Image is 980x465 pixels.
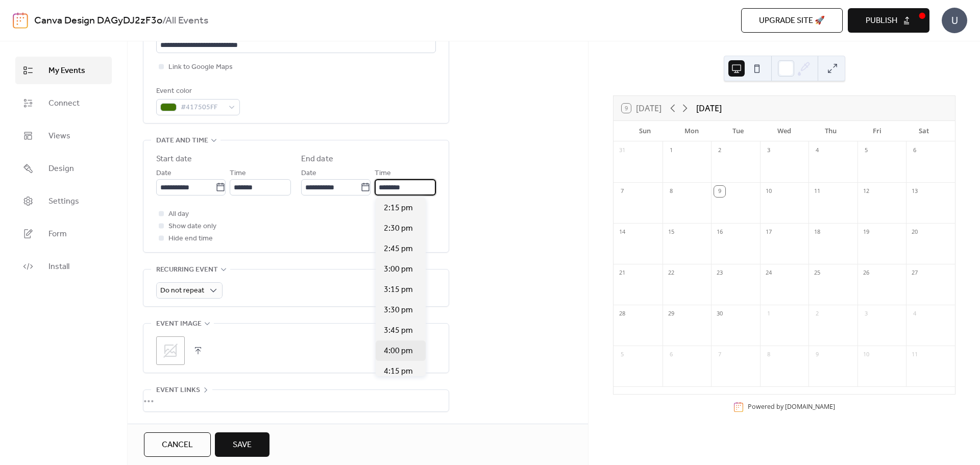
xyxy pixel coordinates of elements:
[909,349,920,360] div: 11
[168,221,216,233] span: Show date only
[156,318,202,330] span: Event image
[375,167,391,180] span: Time
[861,267,872,279] div: 26
[666,349,677,360] div: 6
[763,145,774,156] div: 3
[48,163,74,175] span: Design
[384,263,413,276] span: 3:00 pm
[15,187,112,215] a: Settings
[48,195,79,208] span: Settings
[812,145,823,156] div: 4
[384,325,413,337] span: 3:45 pm
[143,390,449,411] div: •••
[807,121,854,141] div: Thu
[785,402,835,411] a: [DOMAIN_NAME]
[156,336,185,365] div: ;
[909,186,920,197] div: 13
[230,167,246,180] span: Time
[384,304,413,316] span: 3:30 pm
[156,153,192,165] div: Start date
[812,308,823,320] div: 2
[714,267,725,279] div: 23
[909,308,920,320] div: 4
[909,267,920,279] div: 27
[617,308,628,320] div: 28
[666,308,677,320] div: 29
[156,85,238,97] div: Event color
[617,267,628,279] div: 21
[15,57,112,84] a: My Events
[861,349,872,360] div: 10
[741,8,843,33] button: Upgrade site 🚀
[668,121,715,141] div: Mon
[160,284,204,298] span: Do not repeat
[156,423,199,435] span: Categories
[763,308,774,320] div: 1
[48,130,70,142] span: Views
[622,121,668,141] div: Sun
[909,227,920,238] div: 20
[15,122,112,150] a: Views
[714,349,725,360] div: 7
[34,11,162,31] a: Canva Design DAGyDJ2zF3o
[384,365,413,378] span: 4:15 pm
[384,202,413,214] span: 2:15 pm
[48,261,69,273] span: Install
[617,349,628,360] div: 5
[666,227,677,238] div: 15
[715,121,761,141] div: Tue
[301,167,316,180] span: Date
[763,227,774,238] div: 17
[48,65,85,77] span: My Events
[714,186,725,197] div: 9
[48,228,67,240] span: Form
[15,89,112,117] a: Connect
[759,15,825,27] span: Upgrade site 🚀
[301,153,333,165] div: End date
[763,267,774,279] div: 24
[168,233,213,245] span: Hide end time
[866,15,897,27] span: Publish
[696,102,722,114] div: [DATE]
[156,135,208,147] span: Date and time
[900,121,947,141] div: Sat
[168,208,189,221] span: All day
[812,349,823,360] div: 9
[617,186,628,197] div: 7
[861,145,872,156] div: 5
[714,308,725,320] div: 30
[162,11,165,31] b: /
[384,345,413,357] span: 4:00 pm
[162,439,193,451] span: Cancel
[666,186,677,197] div: 8
[156,167,171,180] span: Date
[763,349,774,360] div: 8
[812,267,823,279] div: 25
[165,11,208,31] b: All Events
[384,284,413,296] span: 3:15 pm
[666,267,677,279] div: 22
[15,253,112,280] a: Install
[854,121,900,141] div: Fri
[714,227,725,238] div: 16
[761,121,807,141] div: Wed
[15,220,112,248] a: Form
[861,186,872,197] div: 12
[763,186,774,197] div: 10
[156,384,200,397] span: Event links
[861,227,872,238] div: 19
[812,227,823,238] div: 18
[848,8,929,33] button: Publish
[168,61,233,74] span: Link to Google Maps
[909,145,920,156] div: 6
[13,12,28,29] img: logo
[748,402,835,411] div: Powered by
[215,432,269,457] button: Save
[617,145,628,156] div: 31
[861,308,872,320] div: 3
[812,186,823,197] div: 11
[714,145,725,156] div: 2
[144,432,211,457] button: Cancel
[384,223,413,235] span: 2:30 pm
